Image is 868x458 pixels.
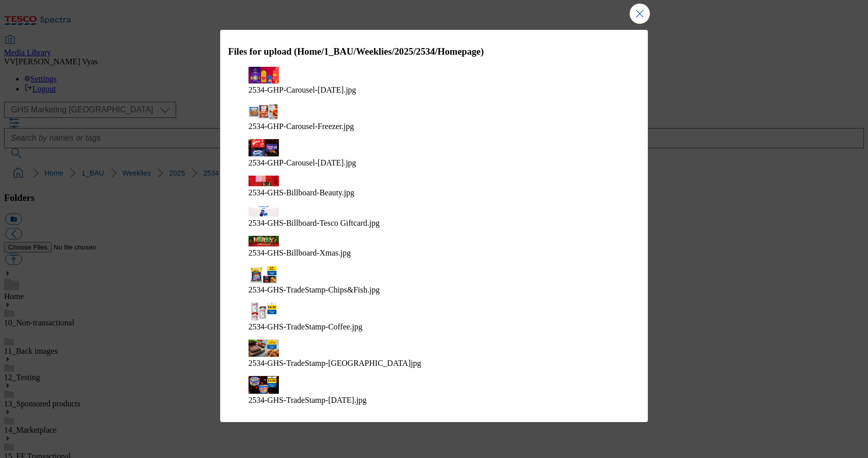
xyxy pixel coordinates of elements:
[249,248,620,258] figcaption: 2534-GHS-Billboard-Xmas.jpg
[249,285,620,295] figcaption: 2534-GHS-TradeStamp-Chips&Fish.jpg
[249,158,620,168] figcaption: 2534-GHP-Carousel-[DATE].jpg
[249,340,279,357] img: preview
[249,303,279,320] img: preview
[249,122,620,131] figcaption: 2534-GHP-Carousel-Freezer.jpg
[249,266,279,283] img: preview
[249,67,279,84] img: preview
[228,46,640,57] h3: Files for upload (Home/1_BAU/Weeklies/2025/2534/Homepage)
[249,103,279,120] img: preview
[249,86,620,95] figcaption: 2534-GHP-Carousel-[DATE].jpg
[630,4,650,24] button: Close Modal
[249,322,620,331] figcaption: 2534-GHS-TradeStamp-Coffee.jpg
[249,396,620,405] figcaption: 2534-GHS-TradeStamp-[DATE].jpg
[249,376,279,394] img: preview
[220,30,648,422] div: Modal
[249,236,279,246] img: preview
[249,205,279,216] img: preview
[249,176,279,186] img: preview
[249,219,620,228] figcaption: 2534-GHS-Billboard-Tesco Giftcard.jpg
[249,188,620,197] figcaption: 2534-GHS-Billboard-Beauty.jpg
[249,359,620,368] figcaption: 2534-GHS-TradeStamp-[GEOGRAPHIC_DATA]jpg
[249,139,279,156] img: preview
